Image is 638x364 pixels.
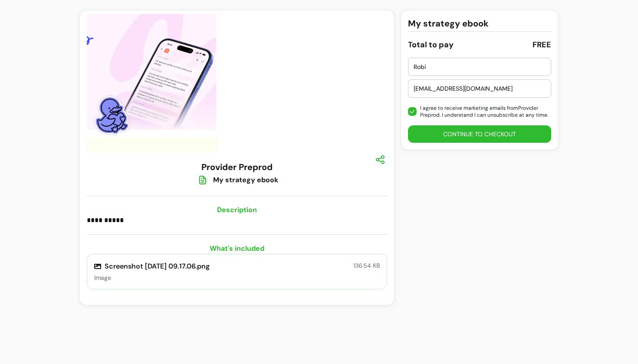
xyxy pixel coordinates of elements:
div: Total to pay [408,39,454,51]
p: Screenshot [DATE] 09.17.06.png [94,261,210,272]
p: 136.54 KB [353,261,380,270]
div: My strategy ebook [213,175,278,185]
h3: What's included [87,243,387,254]
img: https://d12gu4b867si5v.cloudfront.net/825c5edd-e082-444f-92e8-77f6f02259b9 [87,14,218,153]
h3: My strategy ebook [408,17,489,30]
button: Continue to checkout [408,125,551,143]
h3: Provider Preprod [201,161,273,173]
input: Enter your first name [414,62,546,71]
div: FREE [533,39,551,51]
h3: Description [87,205,387,215]
input: Enter your email address [414,84,546,93]
p: Image [94,273,210,282]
